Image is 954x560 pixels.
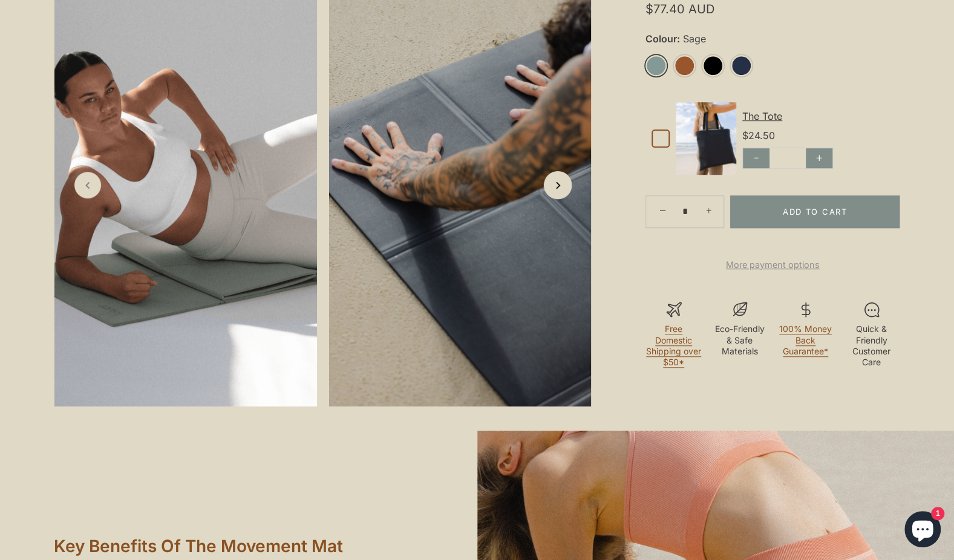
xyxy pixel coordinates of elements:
[742,109,894,123] div: The Tote
[730,195,900,228] button: Add to Cart
[675,195,694,229] input: Quantity
[901,511,944,550] inbox-online-store-chat: Shopify online store chat
[645,55,667,76] a: Sage
[74,172,101,198] a: Previous slide
[779,324,832,356] a: 100% Money Back Guarantee*
[676,102,736,175] img: Default Title
[544,171,572,199] a: Next slide
[843,324,900,368] p: Quick & Friendly Customer Care
[645,258,900,272] a: More payment options
[680,33,706,45] span: Sage
[742,129,775,142] span: $24.50
[731,55,752,76] a: Midnight
[646,324,701,368] a: Free Domestic Shipping over $50*
[645,33,900,45] label: Colour:
[697,198,724,224] a: +
[711,324,768,357] p: Eco-Friendly & Safe Materials
[645,4,900,14] span: $77.40 AUD
[648,197,675,224] a: −
[674,55,695,76] a: Rust
[702,55,724,76] a: Black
